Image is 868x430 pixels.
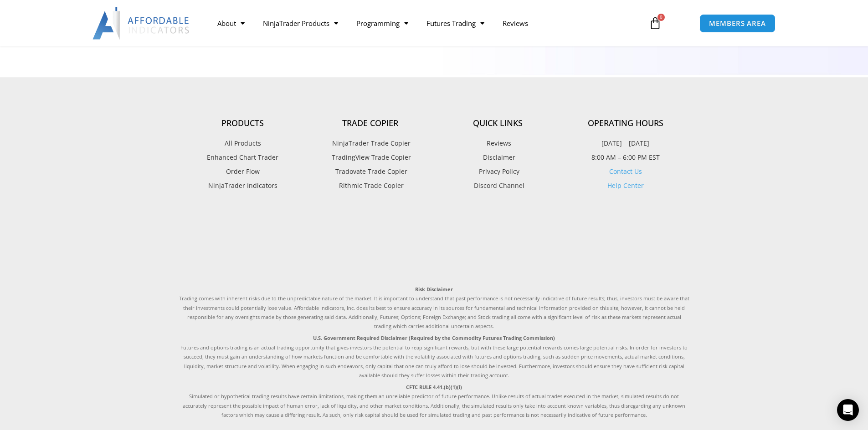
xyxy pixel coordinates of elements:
span: NinjaTrader Trade Copier [330,137,411,149]
h4: Quick Links [434,118,562,128]
iframe: Customer reviews powered by Trustpilot [179,212,689,276]
a: Tradovate Trade Copier [307,166,434,177]
span: 0 [657,14,665,21]
span: Privacy Policy [477,166,519,177]
div: Open Intercom Messenger [837,399,859,421]
nav: Menu [208,13,638,34]
span: Order Flow [226,166,260,177]
a: Enhanced Chart Trader [179,152,307,163]
span: Discord Channel [472,180,524,192]
a: NinjaTrader Indicators [179,180,307,192]
span: TradingView Trade Copier [329,152,411,163]
h4: Operating Hours [562,118,689,128]
a: 0 [635,10,675,36]
p: Simulated or hypothetical trading results have certain limitations, making them an unreliable pre... [179,383,689,420]
p: Trading comes with inherent risks due to the unpredictable nature of the market. It is important ... [179,285,689,331]
p: Futures and options trading is an actual trading opportunity that gives investors the potential t... [179,334,689,380]
h4: Trade Copier [307,118,434,128]
a: About [208,13,254,34]
span: Rithmic Trade Copier [337,180,404,192]
a: Programming [347,13,417,34]
p: 8:00 AM – 6:00 PM EST [562,152,689,163]
a: Rithmic Trade Copier [307,180,434,192]
h4: Products [179,118,307,128]
a: Order Flow [179,166,307,177]
a: Futures Trading [417,13,493,34]
a: MEMBERS AREA [699,14,776,33]
img: LogoAI | Affordable Indicators – NinjaTrader [92,7,190,40]
a: Help Center [607,181,644,190]
span: Tradovate Trade Copier [333,166,407,177]
a: All Products [179,137,307,149]
a: Reviews [434,137,562,149]
a: NinjaTrader Trade Copier [307,137,434,149]
span: All Products [225,137,261,149]
span: Enhanced Chart Trader [207,152,278,163]
a: NinjaTrader Products [254,13,347,34]
a: Reviews [493,13,537,34]
strong: Risk Disclaimer [415,286,453,293]
p: [DATE] – [DATE] [562,137,689,149]
strong: CFTC RULE 4.41.(b)(1)(i) [406,384,462,390]
a: Discord Channel [434,180,562,192]
a: Privacy Policy [434,166,562,177]
strong: U.S. Government Required Disclaimer (Required by the Commodity Futures Trading Commission) [313,334,555,341]
span: Disclaimer [481,152,515,163]
a: Disclaimer [434,152,562,163]
span: Reviews [484,137,511,149]
a: Contact Us [609,167,642,176]
span: MEMBERS AREA [709,20,766,27]
span: NinjaTrader Indicators [208,180,277,192]
a: TradingView Trade Copier [307,152,434,163]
